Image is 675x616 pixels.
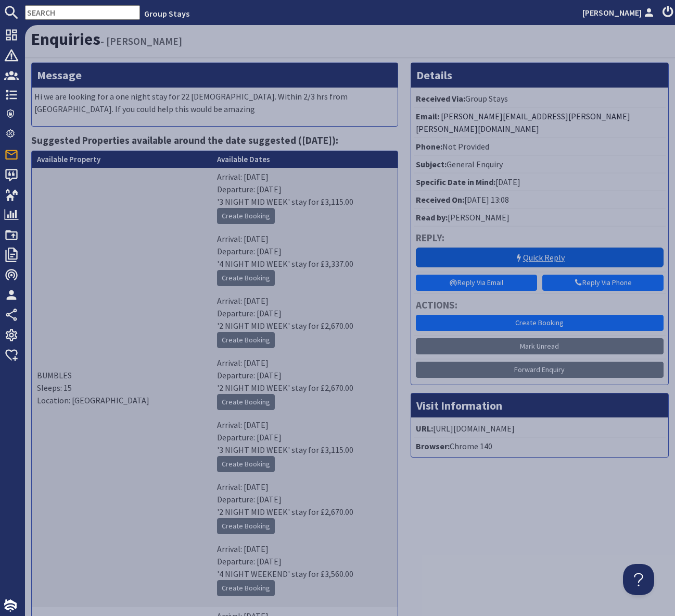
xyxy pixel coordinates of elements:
[582,6,656,19] a: [PERSON_NAME]
[217,270,275,286] a: Create Booking
[217,246,282,256] span: Departure: [DATE]
[217,196,353,220] span: '3 NIGHT MID WEEK' stay for £3,115.00
[100,35,182,47] small: - [PERSON_NAME]
[217,544,269,554] span: Arrival: [DATE]
[414,420,666,438] li: [URL][DOMAIN_NAME]
[32,151,212,168] th: Available Property
[217,432,282,442] span: Departure: [DATE]
[416,338,664,354] a: Mark Unread
[416,299,664,311] h4: Actions:
[32,63,398,87] h3: Message
[217,507,353,530] span: '2 NIGHT MID WEEK' stay for £2,670.00
[416,248,664,267] a: Quick Reply
[34,90,395,115] p: Hi we are looking for a one night stay for 22 [DEMOGRAPHIC_DATA]. Within 2/3 hrs from [GEOGRAPHIC...
[217,171,269,182] span: Arrival: [DATE]
[416,194,464,205] strong: Received On:
[416,212,448,223] strong: Read by:
[217,321,353,344] span: '2 NIGHT MID WEEK' stay for £2,670.00
[217,258,353,282] span: '4 NIGHT MID WEEK' stay for £3,337.00
[31,134,398,146] h4: Suggested Properties available around the date suggested ([DATE]):
[217,456,275,472] a: Create Booking
[217,569,353,592] span: '4 NIGHT WEEKEND' stay for £3,560.00
[414,90,666,108] li: Group Stays
[416,232,664,244] h4: Reply:
[31,29,100,50] a: Enquiries
[416,362,664,378] a: Forward Enquiry
[217,233,269,244] span: Arrival: [DATE]
[416,275,537,291] a: Reply Via Email
[416,141,442,152] strong: Phone:
[416,111,439,121] strong: Email:
[416,159,447,169] strong: Subject:
[217,482,269,492] span: Arrival: [DATE]
[217,420,269,430] span: Arrival: [DATE]
[217,445,353,468] span: '3 NIGHT MID WEEK' stay for £3,115.00
[217,208,275,224] a: Create Booking
[217,494,282,504] span: Departure: [DATE]
[414,438,666,454] li: Chrome 140
[217,580,275,596] a: Create Booking
[32,168,212,607] td: BUMBLES Sleeps: 15 Location: [GEOGRAPHIC_DATA]
[217,556,282,566] span: Departure: [DATE]
[217,358,269,368] span: Arrival: [DATE]
[217,518,275,534] a: Create Booking
[416,93,465,104] strong: Received Via:
[25,5,140,20] input: SEARCH
[414,174,666,191] li: [DATE]
[416,315,664,331] a: Create Booking
[416,111,630,134] a: [PERSON_NAME][EMAIL_ADDRESS][PERSON_NAME][PERSON_NAME][DOMAIN_NAME]
[144,8,189,19] a: Group Stays
[212,151,398,168] th: Available Dates
[542,275,664,291] a: Reply Via Phone
[4,599,17,612] img: staytech_i_w-64f4e8e9ee0a9c174fd5317b4b171b261742d2d393467e5bdba4413f4f884c10.svg
[217,295,269,306] span: Arrival: [DATE]
[411,393,668,417] h3: Visit Information
[623,564,654,595] iframe: Toggle Customer Support
[217,370,282,380] span: Departure: [DATE]
[217,394,275,410] a: Create Booking
[416,441,450,451] strong: Browser:
[414,191,666,209] li: [DATE] 13:08
[217,332,275,348] a: Create Booking
[416,177,495,187] strong: Specific Date in Mind:
[217,383,353,406] span: '2 NIGHT MID WEEK' stay for £2,670.00
[416,423,433,434] strong: URL:
[411,63,668,87] h3: Details
[217,184,282,194] span: Departure: [DATE]
[414,156,666,174] li: General Enquiry
[217,308,282,318] span: Departure: [DATE]
[414,138,666,156] li: Not Provided
[414,209,666,227] li: [PERSON_NAME]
